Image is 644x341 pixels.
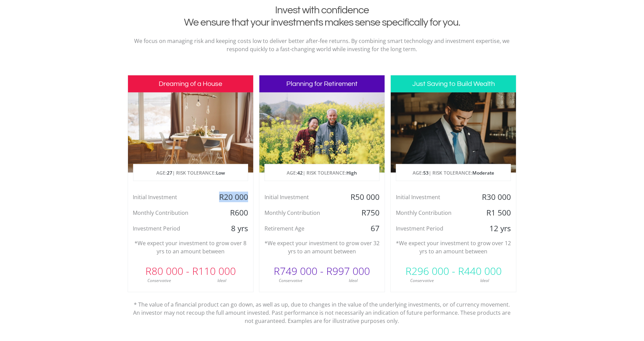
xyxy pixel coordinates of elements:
[216,169,225,176] span: Low
[391,223,474,234] div: Investment Period
[454,278,516,284] div: Ideal
[474,192,516,202] div: R30 000
[211,192,253,202] div: R20 000
[264,239,380,255] p: *We expect your investment to grow over 32 yrs to an amount between
[391,192,474,202] div: Initial Investment
[472,169,494,176] span: Moderate
[343,223,385,234] div: 67
[133,4,512,29] h2: Invest with confidence We ensure that your investments makes sense specifically for you.
[391,278,454,284] div: Conservative
[133,37,512,53] p: We focus on managing risk and keeping costs low to deliver better after-fee returns. By combining...
[128,278,191,284] div: Conservative
[396,239,511,255] p: *We expect your investment to grow over 12 yrs to an amount between
[346,169,357,176] span: High
[211,223,253,234] div: 8 yrs
[133,164,248,181] p: AGE: | RISK TOLERANCE:
[259,192,343,202] div: Initial Investment
[259,75,385,92] h3: Planning for Retirement
[133,292,512,325] p: * The value of a financial product can go down, as well as up, due to changes in the value of the...
[391,75,516,92] h3: Just Saving to Build Wealth
[391,261,516,281] div: R296 000 - R440 000
[128,192,212,202] div: Initial Investment
[128,223,212,234] div: Investment Period
[133,239,248,255] p: *We expect your investment to grow over 8 yrs to an amount between
[343,192,385,202] div: R50 000
[259,208,343,218] div: Monthly Contribution
[322,278,385,284] div: Ideal
[396,164,511,181] p: AGE: | RISK TOLERANCE:
[423,169,429,176] span: 53
[259,278,322,284] div: Conservative
[297,169,303,176] span: 42
[259,261,385,281] div: R749 000 - R997 000
[391,208,474,218] div: Monthly Contribution
[474,208,516,218] div: R1 500
[128,261,253,281] div: R80 000 - R110 000
[167,169,172,176] span: 27
[128,75,253,92] h3: Dreaming of a House
[211,208,253,218] div: R600
[265,164,379,181] p: AGE: | RISK TOLERANCE:
[259,223,343,234] div: Retirement Age
[474,223,516,234] div: 12 yrs
[128,208,212,218] div: Monthly Contribution
[343,208,385,218] div: R750
[190,278,253,284] div: Ideal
